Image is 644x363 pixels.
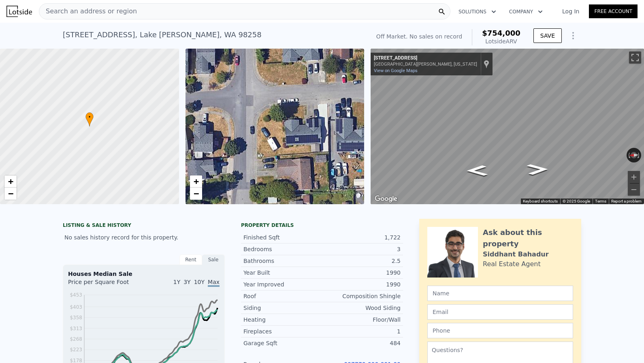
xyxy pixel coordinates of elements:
[63,29,262,41] div: [STREET_ADDRESS] , Lake [PERSON_NAME] , WA 98258
[243,257,322,265] div: Bathrooms
[190,175,202,188] a: Zoom in
[322,316,401,324] div: Floor/Wall
[427,286,573,301] input: Name
[68,278,144,291] div: Price per Square Foot
[173,279,180,285] span: 1Y
[627,148,631,162] button: Rotate counterclockwise
[565,28,581,44] button: Show Options
[376,32,462,41] div: Off Market. No sales on record
[373,194,399,204] img: Google
[39,6,137,16] span: Search an address or region
[243,327,322,335] div: Fireplaces
[589,4,638,18] a: Free Account
[4,175,17,188] a: Zoom in
[563,199,590,203] span: © 2025 Google
[595,199,606,203] a: Terms
[70,315,82,320] tspan: $358
[241,222,403,228] div: Property details
[243,233,322,241] div: Finished Sqft
[85,113,94,121] span: •
[503,4,549,19] button: Company
[193,188,198,199] span: −
[628,184,640,196] button: Zoom out
[194,279,205,285] span: 10Y
[63,222,225,230] div: LISTING & SALE HISTORY
[371,49,644,204] div: Map
[373,194,399,204] a: Open this area in Google Maps (opens a new window)
[208,279,220,287] span: Max
[629,51,641,64] button: Toggle fullscreen view
[190,188,202,200] a: Zoom out
[70,347,82,352] tspan: $223
[483,227,573,250] div: Ask about this property
[322,245,401,253] div: 3
[322,269,401,277] div: 1990
[243,292,322,300] div: Roof
[458,162,497,179] path: Go North, 101st Ave SE
[6,6,32,17] img: Lotside
[518,161,557,177] path: Go South, 101st Ave SE
[85,112,94,126] div: •
[322,304,401,312] div: Wood Siding
[483,259,541,269] div: Real Estate Agent
[484,60,489,68] a: Show location on map
[193,176,198,186] span: +
[243,316,322,324] div: Heating
[322,327,401,335] div: 1
[243,280,322,288] div: Year Improved
[427,323,573,338] input: Phone
[183,279,190,285] span: 3Y
[374,55,477,62] div: [STREET_ADDRESS]
[4,188,17,200] a: Zoom out
[482,29,520,37] span: $754,000
[8,176,13,186] span: +
[371,49,644,204] div: Street View
[68,270,220,278] div: Houses Median Sale
[627,152,642,159] button: Reset the view
[243,339,322,347] div: Garage Sqft
[243,245,322,253] div: Bedrooms
[202,254,225,265] div: Sale
[179,254,202,265] div: Rent
[322,339,401,347] div: 484
[322,280,401,288] div: 1990
[70,304,82,310] tspan: $403
[483,250,549,259] div: Siddhant Bahadur
[70,292,82,298] tspan: $453
[628,171,640,183] button: Zoom in
[63,230,225,245] div: No sales history record for this property.
[70,326,82,331] tspan: $313
[322,257,401,265] div: 2.5
[611,199,642,203] a: Report a problem
[8,188,13,199] span: −
[533,28,562,43] button: SAVE
[482,37,520,45] div: Lotside ARV
[637,148,642,162] button: Rotate clockwise
[243,304,322,312] div: Siding
[374,62,477,67] div: [GEOGRAPHIC_DATA][PERSON_NAME], [US_STATE]
[427,304,573,320] input: Email
[243,269,322,277] div: Year Built
[523,199,558,204] button: Keyboard shortcuts
[552,7,589,15] a: Log In
[322,292,401,300] div: Composition Shingle
[374,68,418,73] a: View on Google Maps
[70,336,82,342] tspan: $268
[322,233,401,241] div: 1,722
[452,4,503,19] button: Solutions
